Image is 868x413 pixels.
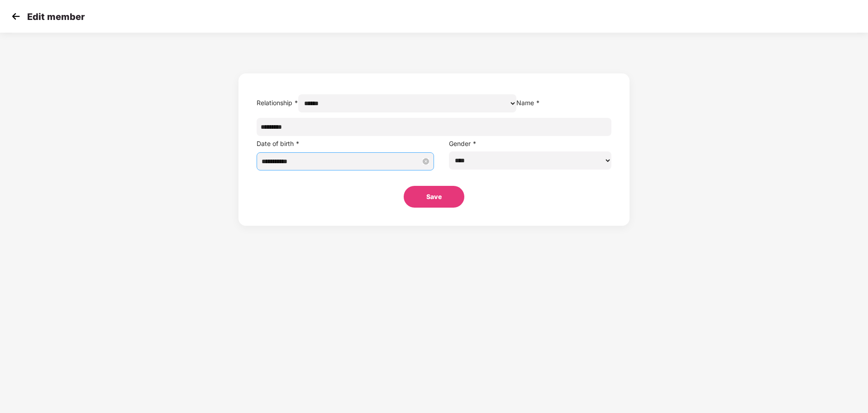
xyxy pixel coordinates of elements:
[9,10,23,23] img: svg+xml;base64,PHN2ZyB4bWxucz0iaHR0cDovL3d3dy53My5vcmcvMjAwMC9zdmciIHdpZHRoPSIzMCIgaGVpZ2h0PSIzMC...
[257,140,300,147] label: Date of birth *
[27,11,85,22] p: Edit member
[423,158,429,165] span: close-circle
[257,99,298,107] label: Relationship *
[404,186,464,208] button: Save
[449,140,477,147] label: Gender *
[516,99,540,107] label: Name *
